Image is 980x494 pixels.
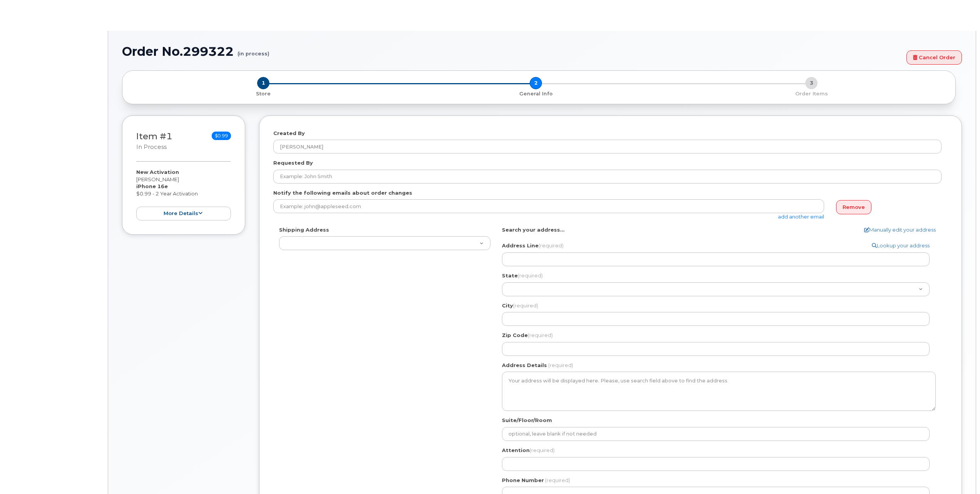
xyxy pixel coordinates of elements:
[132,90,395,97] p: Store
[864,226,936,234] a: Manually edit your address
[136,144,167,150] small: in process
[129,89,398,97] a: 1 Store
[502,242,564,249] label: Address Line
[518,272,543,279] span: (required)
[778,214,824,220] a: add another email
[872,242,930,249] a: Lookup your address
[502,302,538,309] label: City
[545,477,570,483] span: (required)
[279,226,329,234] label: Shipping Address
[273,159,313,167] label: Requested By
[273,189,412,197] label: Notify the following emails about order changes
[257,77,269,89] span: 1
[136,169,231,220] div: [PERSON_NAME] $0.99 - 2 Year Activation
[502,477,544,484] label: Phone Number
[513,302,538,309] span: (required)
[502,447,555,454] label: Attention
[528,332,553,338] span: (required)
[502,272,543,279] label: State
[906,50,962,65] a: Cancel Order
[502,362,547,369] label: Address Details
[502,332,553,339] label: Zip Code
[122,45,903,58] h1: Order No.299322
[530,447,555,453] span: (required)
[136,132,172,151] h3: Item #1
[136,169,179,175] strong: New Activation
[136,207,231,221] button: more details
[273,199,824,213] input: Example: john@appleseed.com
[502,427,930,441] input: optional, leave blank if not needed
[273,170,942,184] input: Example: John Smith
[212,132,231,140] span: $0.99
[273,130,305,137] label: Created By
[538,242,564,249] span: (required)
[136,183,168,189] strong: iPhone 16e
[502,417,552,424] label: Suite/Floor/Room
[836,200,871,214] a: Remove
[548,362,573,368] span: (required)
[237,45,269,57] small: (in process)
[502,226,565,234] label: Search your address...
